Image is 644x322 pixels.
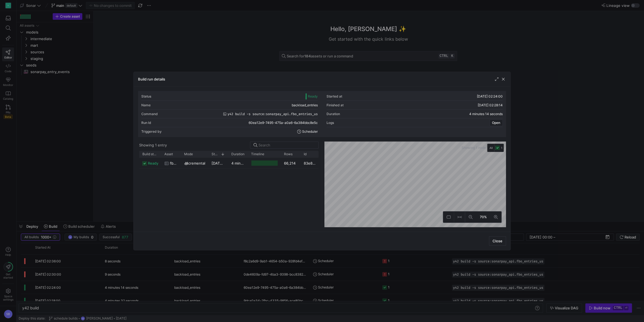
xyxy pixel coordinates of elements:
span: Showing 1 node [462,146,487,150]
div: Press SPACE to select this row. [139,158,320,169]
button: Close [489,236,506,246]
div: Name [141,103,151,107]
span: Build status [142,152,158,156]
span: All [490,146,493,150]
div: Command [141,112,158,116]
div: Showing 1 entry [139,143,167,147]
span: [DATE] 02:24:00 [477,94,503,98]
div: Triggered by [141,130,162,134]
button: 70% [476,212,490,223]
button: Open [490,120,503,126]
span: Started at [212,152,219,156]
div: Run Id [141,121,151,125]
span: [DATE] 02:24:02 [212,161,240,165]
span: 70% [479,214,488,220]
span: 1 [501,146,502,149]
h3: Build run details [138,77,165,81]
span: [DATE] 02:28:14 [478,103,503,107]
span: Close [493,239,502,243]
span: Mode [184,152,193,156]
span: incremental [185,158,205,169]
span: Open [492,121,500,125]
span: fbo_entries_us [170,158,178,169]
y42-duration: 4 minutes 14 seconds [469,112,503,116]
div: Status [141,95,151,98]
span: Asset [164,152,173,156]
span: ready [148,158,158,169]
